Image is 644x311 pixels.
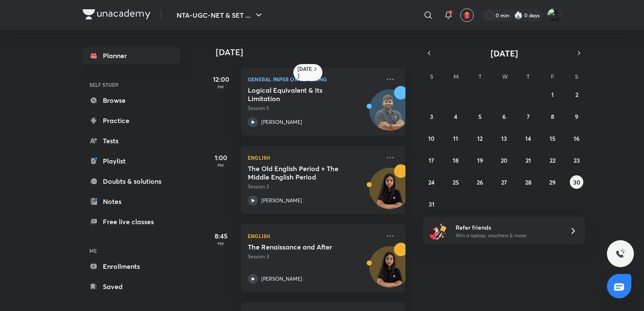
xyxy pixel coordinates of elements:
button: August 11, 2025 [449,131,462,145]
abbr: Wednesday [502,72,508,80]
button: August 12, 2025 [473,131,487,145]
img: referral [430,223,447,239]
abbr: August 9, 2025 [575,113,578,121]
a: Company Logo [83,9,150,21]
abbr: August 17, 2025 [429,156,434,164]
a: Planner [83,47,180,64]
abbr: Saturday [575,72,578,80]
abbr: August 7, 2025 [527,113,530,121]
img: Avatar [370,172,410,213]
abbr: August 13, 2025 [501,134,507,142]
button: August 19, 2025 [473,153,487,167]
h6: Refer friends [456,223,559,232]
button: August 30, 2025 [570,175,583,189]
abbr: August 18, 2025 [453,156,459,164]
button: NTA-UGC-NET & SET ... [172,7,269,24]
abbr: August 3, 2025 [430,113,433,121]
button: August 10, 2025 [425,131,438,145]
p: PM [204,241,238,246]
p: General Paper on Teaching [248,74,380,84]
abbr: August 10, 2025 [428,134,435,142]
h6: [DATE] [298,66,312,79]
button: August 7, 2025 [521,110,535,123]
button: August 26, 2025 [473,175,487,189]
button: August 14, 2025 [521,131,535,145]
abbr: August 14, 2025 [525,134,531,142]
h4: [DATE] [216,47,414,57]
button: August 4, 2025 [449,110,462,123]
p: Session 2 [248,183,380,190]
p: Session 5 [248,105,380,112]
abbr: August 24, 2025 [428,178,435,186]
h6: ME [83,244,180,258]
p: [PERSON_NAME] [261,275,302,283]
a: Browse [83,92,180,109]
p: PM [204,84,238,89]
button: August 6, 2025 [497,110,511,123]
h5: The Renaissance and After [248,243,353,251]
h5: The Old English Period + The Middle English Period [248,164,353,181]
button: August 23, 2025 [570,153,583,167]
abbr: August 25, 2025 [453,178,459,186]
abbr: August 23, 2025 [574,156,580,164]
abbr: August 5, 2025 [478,113,482,121]
abbr: August 27, 2025 [501,178,507,186]
abbr: August 4, 2025 [454,113,457,121]
p: PM [204,163,238,168]
h6: SELF STUDY [83,78,180,92]
abbr: Tuesday [478,72,482,80]
button: August 27, 2025 [497,175,511,189]
button: August 24, 2025 [425,175,438,189]
a: Saved [83,278,180,295]
button: August 5, 2025 [473,110,487,123]
button: August 8, 2025 [546,110,559,123]
abbr: Thursday [526,72,530,80]
button: August 28, 2025 [521,175,535,189]
abbr: August 19, 2025 [477,156,483,164]
img: Varsha V [547,8,561,22]
button: August 13, 2025 [497,131,511,145]
button: August 1, 2025 [546,88,559,101]
a: Playlist [83,153,180,169]
img: avatar [463,11,471,19]
abbr: August 31, 2025 [429,200,435,208]
abbr: August 29, 2025 [549,178,555,186]
h5: 8:45 [204,231,238,241]
abbr: August 8, 2025 [551,113,554,121]
abbr: Monday [453,72,459,80]
abbr: August 16, 2025 [574,134,580,142]
abbr: August 30, 2025 [573,178,580,186]
h5: 1:00 [204,153,238,163]
button: avatar [460,8,474,22]
button: August 31, 2025 [425,197,438,211]
abbr: August 15, 2025 [550,134,555,142]
abbr: August 11, 2025 [453,134,458,142]
a: Doubts & solutions [83,173,180,190]
p: [PERSON_NAME] [261,118,302,126]
button: August 25, 2025 [449,175,462,189]
button: August 17, 2025 [425,153,438,167]
img: ttu [615,249,625,259]
button: August 18, 2025 [449,153,462,167]
img: Avatar [370,94,410,134]
button: August 20, 2025 [497,153,511,167]
img: Company Logo [83,9,150,19]
abbr: August 6, 2025 [502,113,506,121]
button: August 15, 2025 [546,131,559,145]
button: August 9, 2025 [570,110,583,123]
abbr: August 12, 2025 [477,134,483,142]
a: Notes [83,193,180,210]
abbr: August 20, 2025 [501,156,507,164]
abbr: Sunday [430,72,433,80]
button: August 16, 2025 [570,131,583,145]
abbr: August 22, 2025 [550,156,555,164]
abbr: Friday [551,72,554,80]
img: streak [514,11,523,19]
h5: 12:00 [204,74,238,84]
a: Tests [83,132,180,149]
button: August 22, 2025 [546,153,559,167]
button: August 29, 2025 [546,175,559,189]
a: Enrollments [83,258,180,275]
abbr: August 21, 2025 [526,156,531,164]
span: [DATE] [491,48,518,59]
